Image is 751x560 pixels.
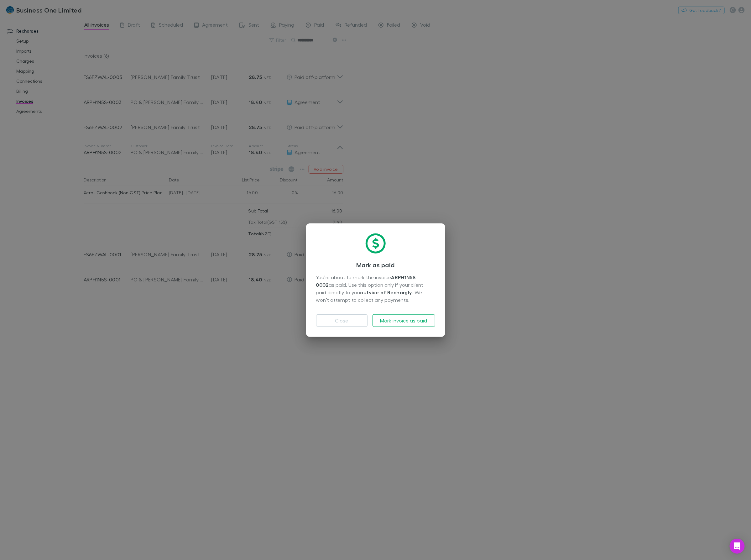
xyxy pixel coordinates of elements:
[360,289,412,296] strong: outside of Rechargly
[730,539,745,554] div: Open Intercom Messenger
[373,314,435,327] button: Mark invoice as paid
[316,274,418,288] strong: ARPH1N5S-0002
[316,261,435,269] h3: Mark as paid
[316,274,435,304] div: You’re about to mark the invoice as paid. Use this option only if your client paid directly to yo...
[316,314,368,327] button: Close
